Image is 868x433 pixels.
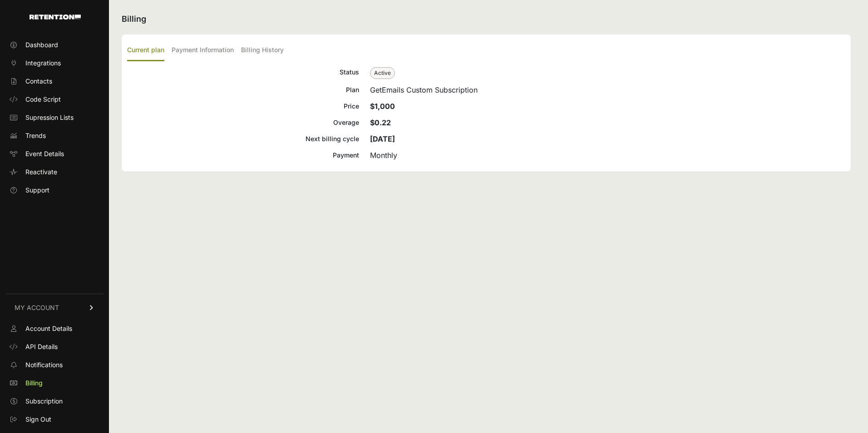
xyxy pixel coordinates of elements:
[5,321,104,336] a: Account Details
[25,397,63,406] span: Subscription
[5,110,104,125] a: Supression Lists
[127,117,359,128] div: Overage
[370,67,395,79] span: Active
[25,40,58,49] span: Dashboard
[25,186,49,195] span: Support
[127,150,359,161] div: Payment
[370,134,395,143] strong: [DATE]
[25,324,72,333] span: Account Details
[127,133,359,144] div: Next billing cycle
[370,84,845,95] div: GetEmails Custom Subscription
[5,183,104,197] a: Support
[241,40,284,61] label: Billing History
[122,13,851,25] h2: Billing
[127,40,164,61] label: Current plan
[30,15,81,20] img: Retention.com
[5,376,104,390] a: Billing
[172,40,234,61] label: Payment Information
[370,118,391,127] strong: $0.22
[5,394,104,408] a: Subscription
[25,415,51,424] span: Sign Out
[5,92,104,107] a: Code Script
[5,358,104,372] a: Notifications
[25,95,61,104] span: Code Script
[25,379,43,388] span: Billing
[5,147,104,161] a: Event Details
[127,101,359,112] div: Price
[25,342,58,351] span: API Details
[5,165,104,179] a: Reactivate
[5,412,104,427] a: Sign Out
[5,340,104,354] a: API Details
[15,303,59,312] span: MY ACCOUNT
[5,294,104,321] a: MY ACCOUNT
[25,131,46,140] span: Trends
[5,56,104,70] a: Integrations
[25,77,52,86] span: Contacts
[25,167,57,177] span: Reactivate
[127,84,359,95] div: Plan
[127,67,359,79] div: Status
[25,360,63,369] span: Notifications
[370,150,845,161] div: Monthly
[25,59,61,68] span: Integrations
[5,74,104,89] a: Contacts
[25,113,74,122] span: Supression Lists
[5,128,104,143] a: Trends
[5,38,104,52] a: Dashboard
[25,149,64,158] span: Event Details
[370,102,395,111] strong: $1,000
